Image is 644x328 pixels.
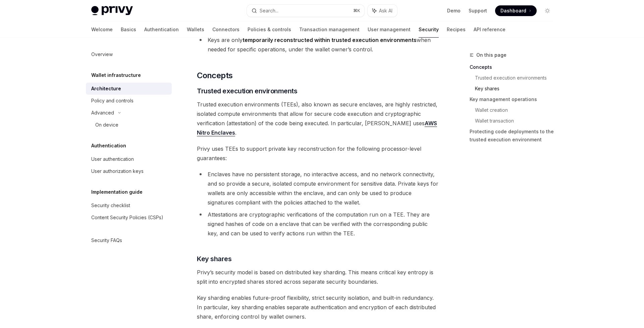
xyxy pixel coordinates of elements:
[243,37,417,43] strong: temporarily reconstructed within trusted execution environments
[476,51,506,59] span: On this page
[86,119,172,131] a: On device
[474,21,505,38] a: API reference
[197,70,232,81] span: Concepts
[91,71,141,79] h5: Wallet infrastructure
[470,94,558,105] a: Key management operations
[197,254,231,264] span: Key shares
[299,21,360,38] a: Transaction management
[197,144,439,163] span: Privy uses TEEs to support private key reconstruction for the following processor-level guarantees:
[475,83,558,94] a: Key shares
[197,268,439,286] span: Privy’s security model is based on distributed key sharding. This means critical key entropy is s...
[379,7,392,14] span: Ask AI
[86,153,172,165] a: User authentication
[91,109,114,117] div: Advanced
[91,188,143,196] h5: Implementation guide
[91,6,133,15] img: light logo
[197,293,439,321] span: Key sharding enables future-proof flexibility, strict security isolation, and built-in redundancy...
[91,214,163,222] div: Content Security Policies (CSPs)
[197,100,439,137] span: Trusted execution environments (TEEs), also known as secure enclaves, are highly restricted, isol...
[197,210,439,238] li: Attestations are cryptographic verifications of the computation run on a TEE. They are signed has...
[247,5,364,17] button: Search...⌘K
[475,105,558,115] a: Wallet creation
[447,7,461,14] a: Demo
[475,73,558,83] a: Trusted execution environments
[197,86,297,96] span: Trusted execution environments
[212,21,239,38] a: Connectors
[91,155,134,163] div: User authentication
[91,97,133,105] div: Policy and controls
[91,201,130,209] div: Security checklist
[91,21,113,38] a: Welcome
[144,21,179,38] a: Authentication
[197,35,439,54] li: Keys are only when needed for specific operations, under the wallet owner’s control.
[86,165,172,177] a: User authorization keys
[121,21,136,38] a: Basics
[187,21,204,38] a: Wallets
[91,236,122,244] div: Security FAQs
[91,167,144,175] div: User authorization keys
[368,5,397,17] button: Ask AI
[86,212,172,224] a: Content Security Policies (CSPs)
[469,7,487,14] a: Support
[86,95,172,107] a: Policy and controls
[542,5,553,16] button: Toggle dark mode
[91,142,126,150] h5: Authentication
[91,50,113,58] div: Overview
[248,21,291,38] a: Policies & controls
[368,21,411,38] a: User management
[470,126,558,145] a: Protecting code deployments to the trusted execution environment
[197,170,439,207] li: Enclaves have no persistent storage, no interactive access, and no network connectivity, and so p...
[260,7,278,15] div: Search...
[86,83,172,95] a: Architecture
[86,199,172,212] a: Security checklist
[500,7,526,14] span: Dashboard
[86,48,172,60] a: Overview
[91,85,121,93] div: Architecture
[495,5,537,16] a: Dashboard
[419,21,439,38] a: Security
[475,115,558,126] a: Wallet transaction
[86,234,172,246] a: Security FAQs
[353,8,360,13] span: ⌘ K
[447,21,466,38] a: Recipes
[470,62,558,73] a: Concepts
[95,121,118,129] div: On device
